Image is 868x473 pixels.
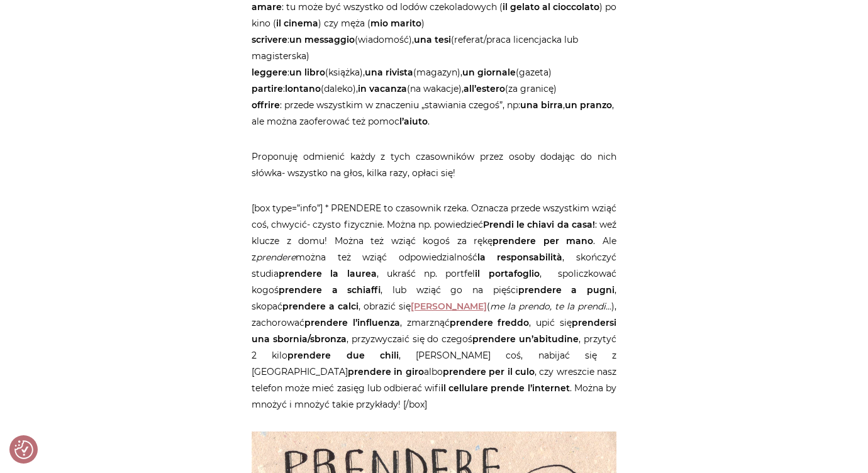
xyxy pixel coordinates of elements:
[399,116,428,127] strong: l’aiuto
[565,99,612,111] strong: un pranzo
[520,99,563,111] strong: una birra
[348,366,424,377] strong: prendere in giro
[443,366,535,377] strong: prendere per il culo
[483,219,595,230] strong: Prendi le chiavi da casa!
[285,83,321,94] strong: lontano
[441,382,570,394] strong: il cellulare prende l’internet
[289,67,325,78] strong: un libro
[571,284,615,296] strong: a pugni
[256,252,296,263] em: prendere
[358,83,407,94] strong: in vacanza
[252,200,616,413] p: [box type=”info”] * PRENDERE to czasownik rzeka. Oznacza przede wszystkim wziąć coś, chwycić- czy...
[282,301,359,312] strong: prendere a calci
[475,268,539,279] strong: il portafoglio
[464,83,505,94] strong: all’estero
[411,301,487,312] a: [PERSON_NAME]
[252,1,282,13] strong: amare
[414,34,451,45] strong: una tesi
[304,317,400,328] strong: prendere l’influenza
[279,268,377,279] strong: prendere la laurea
[450,317,530,328] strong: prendere freddo
[252,83,283,94] strong: partire
[287,350,399,361] strong: prendere due chili
[279,284,381,296] strong: prendere a schiaffi
[370,18,421,29] strong: mio marito
[252,99,280,111] strong: offrire
[365,67,413,78] strong: una rivista
[276,18,318,29] strong: il cinema
[492,235,593,247] strong: prendere per mano
[518,284,562,296] strong: prendere
[289,34,355,45] strong: un messaggio
[252,67,287,78] strong: leggere
[477,252,563,263] strong: la responsabilità
[14,440,33,459] img: Revisit consent button
[472,333,579,345] strong: prendere un’abitudine
[490,301,611,312] em: me la prendo, te la prendi…
[252,34,287,45] strong: scrivere
[14,440,33,459] button: Preferencje co do zgód
[462,67,516,78] strong: un giornale
[503,1,599,13] strong: il gelato al cioccolato
[252,148,616,181] p: Proponuję odmienić każdy z tych czasowników przez osoby dodając do nich słówka- wszystko na głos,...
